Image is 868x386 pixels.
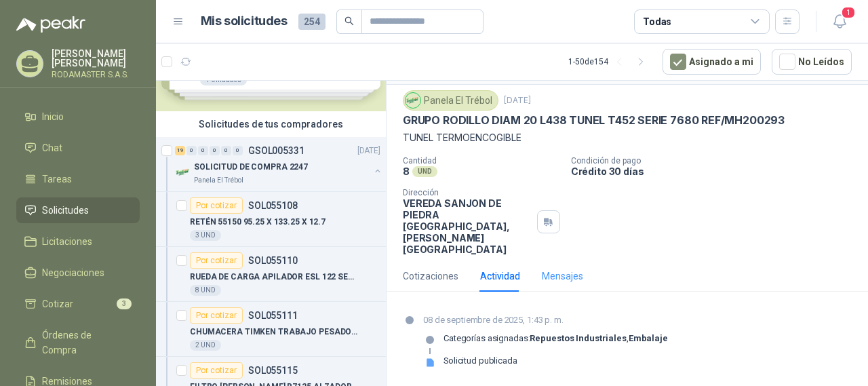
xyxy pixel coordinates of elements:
div: Por cotizar [190,197,243,214]
p: CHUMACERA TIMKEN TRABAJO PESADO 2"7/16 4 HUECOS [190,326,359,339]
a: Por cotizarSOL055108RETÉN 55150 95.25 X 133.25 X 12.73 UND [156,192,386,247]
div: 3 UND [190,230,221,241]
p: SOL055115 [248,366,298,375]
span: Órdenes de Compra [42,328,127,358]
span: 254 [298,14,325,30]
span: Chat [42,140,62,155]
span: search [344,16,354,26]
p: Panela El Trébol [194,175,243,186]
div: 0 [221,146,231,155]
div: Mensajes [542,269,583,284]
button: Asignado a mi [663,49,761,75]
p: Crédito 30 días [571,166,863,177]
a: Tareas [16,166,140,192]
div: 0 [233,146,243,155]
div: Cotizaciones [403,269,458,284]
span: Tareas [42,172,72,187]
a: Cotizar3 [16,291,140,317]
div: 0 [198,146,208,155]
div: 8 UND [190,285,221,296]
a: Inicio [16,104,140,130]
span: 1 [841,6,856,19]
p: 08 de septiembre de 2025, 1:43 p. m. [423,313,668,327]
a: Solicitudes [16,197,140,223]
p: Dirección [403,188,532,197]
button: No Leídos [772,49,852,75]
p: [PERSON_NAME] [PERSON_NAME] [52,49,140,68]
div: 0 [210,146,220,155]
span: 3 [117,298,132,309]
a: Por cotizarSOL055111CHUMACERA TIMKEN TRABAJO PESADO 2"7/16 4 HUECOS2 UND [156,302,386,357]
p: SOLICITUD DE COMPRA 2247 [194,161,308,174]
div: Panela El Trébol [403,90,498,111]
button: 1 [827,9,852,34]
span: Licitaciones [42,234,92,249]
p: Cantidad [403,156,560,166]
a: 19 0 0 0 0 0 GSOL005331[DATE] Company LogoSOLICITUD DE COMPRA 2247Panela El Trébol [175,142,383,186]
p: SOL055108 [248,201,298,210]
p: RODAMASTER S.A.S. [52,71,140,79]
a: Por cotizarSOL055110RUEDA DE CARGA APILADOR ESL 122 SERIE8 UND [156,247,386,302]
p: [DATE] [504,94,531,107]
div: 19 [175,146,185,155]
a: Negociaciones [16,260,140,286]
strong: Repuestos Industriales [530,333,626,343]
div: 0 [186,146,197,155]
p: Categorías asignadas: , [443,333,668,344]
div: UND [412,166,437,177]
a: Licitaciones [16,229,140,254]
div: Actividad [480,269,520,284]
p: GRUPO RODILLO DIAM 20 L438 TUNEL T452 SERIE 7680 REF/MH200293 [403,113,785,128]
div: Solicitud publicada [443,355,517,366]
p: GSOL005331 [248,146,304,155]
span: Inicio [42,109,64,124]
div: Por cotizar [190,252,243,269]
p: TUNEL TERMOENCOGIBLE [403,130,852,145]
h1: Mis solicitudes [201,12,288,31]
p: RETÉN 55150 95.25 X 133.25 X 12.7 [190,216,325,229]
p: VEREDA SANJON DE PIEDRA [GEOGRAPHIC_DATA] , [PERSON_NAME][GEOGRAPHIC_DATA] [403,197,532,255]
a: Órdenes de Compra [16,322,140,363]
div: Por cotizar [190,362,243,379]
span: Cotizar [42,296,73,311]
div: Por cotizar [190,307,243,324]
p: RUEDA DE CARGA APILADOR ESL 122 SERIE [190,271,359,284]
div: Solicitudes de tus compradores [156,111,386,137]
img: Company Logo [175,164,191,180]
a: Chat [16,135,140,161]
div: 2 UND [190,340,221,351]
span: Negociaciones [42,265,104,280]
p: [DATE] [357,144,380,157]
strong: Embalaje [629,333,668,343]
p: 8 [403,166,410,177]
p: SOL055111 [248,311,298,320]
p: SOL055110 [248,256,298,265]
img: Logo peakr [16,16,85,33]
div: Todas [643,14,671,29]
p: Condición de pago [571,156,863,166]
span: Solicitudes [42,203,89,218]
div: 1 - 50 de 154 [568,51,652,73]
img: Company Logo [406,93,420,108]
